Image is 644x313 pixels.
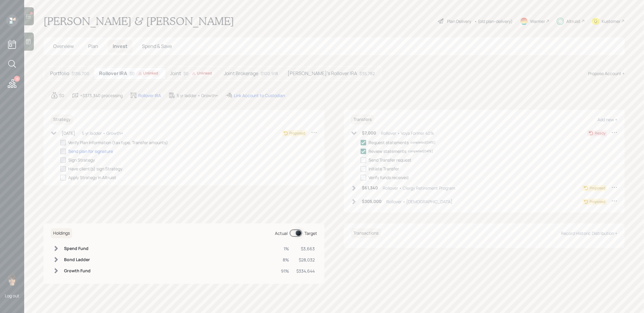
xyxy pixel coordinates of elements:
[386,198,452,205] div: Rollover • [DEMOGRAPHIC_DATA]
[281,245,289,252] div: 1%
[566,18,581,24] div: Altruist
[296,245,315,252] div: $3,663
[590,199,605,204] div: Proposed
[362,199,382,204] h6: $305,000
[59,92,64,99] div: $0
[177,92,218,99] div: 5 yr ladder • Growth+
[590,185,605,191] div: Proposed
[68,166,122,172] div: Have client(s) sign Strategy
[51,115,73,125] h6: Strategy
[447,18,471,24] div: Plan Delivery
[275,230,288,236] div: Actual
[530,18,545,24] div: Warmer
[14,76,20,82] div: 15
[130,70,160,77] div: $0
[68,139,168,146] div: Verify Plan Information (tax type, Transfer amounts)
[369,157,411,163] div: Send Transfer request
[369,148,406,154] div: Review statements
[64,268,91,273] h6: Growth Fund
[595,131,605,136] div: Ready
[288,71,357,76] h5: [PERSON_NAME]'s Rollover IRA
[234,92,285,99] div: Link Account to Custodian
[597,117,617,122] div: Add new +
[351,115,374,125] h6: Transfers
[602,18,620,24] div: Kustomer
[5,293,19,299] div: Log out
[296,268,315,274] div: $334,644
[88,43,98,49] span: Plan
[50,71,69,76] h5: Portfolio
[408,149,433,153] div: completed [DATE]
[261,70,278,77] div: $100,918
[281,257,289,263] div: 8%
[68,157,95,163] div: Sign Strategy
[170,71,181,76] h5: Joint
[6,273,18,286] img: treva-nostdahl-headshot.png
[183,70,214,77] div: $0
[192,71,212,76] div: Unlinked
[68,148,113,154] div: Send plan for signature
[369,139,409,146] div: Request statements
[411,140,435,145] div: completed [DATE]
[369,174,408,181] div: Verify funds received
[383,185,455,191] div: Rollover • Clergy Retirement Program
[281,268,289,274] div: 91%
[99,71,127,76] h5: Rollover IRA
[359,70,375,77] div: $35,782
[588,70,625,77] div: Propose Account +
[138,92,161,99] div: Rollover IRA
[72,70,89,77] div: $136,700
[289,131,305,136] div: Proposed
[474,18,513,24] div: • (old plan-delivery)
[142,43,172,49] span: Spend & Save
[304,230,317,236] div: Target
[82,130,123,136] div: 5 yr ladder • Growth+
[369,166,399,172] div: Initiate Transfer
[43,14,234,28] h1: [PERSON_NAME] & [PERSON_NAME]
[362,131,376,136] h6: $7,000
[68,174,116,181] div: Apply Strategy In Altruist
[64,246,91,251] h6: Spend Fund
[62,130,75,136] div: [DATE]
[113,43,127,49] span: Invest
[53,43,74,49] span: Overview
[351,228,381,238] h6: Transactions
[64,257,91,262] h6: Bond Ladder
[80,92,123,99] div: +$373,340 processing
[224,71,258,76] h5: Joint Brokerage
[296,257,315,263] div: $28,032
[561,230,617,236] div: Record Historic Distribution +
[51,228,72,238] h6: Holdings
[381,130,434,136] div: Rollover • Voya Former 401k
[138,71,158,76] div: Unlinked
[362,185,378,191] h6: $61,340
